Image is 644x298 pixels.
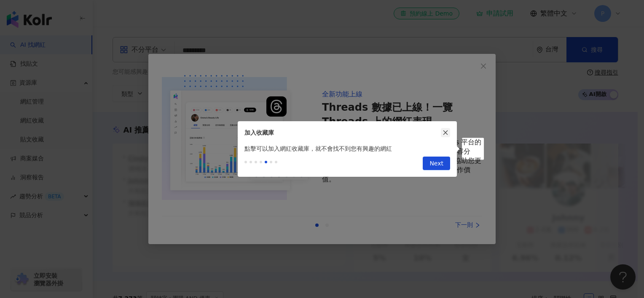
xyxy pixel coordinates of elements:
span: Next [429,157,443,170]
div: 加入收藏庫 [244,128,441,137]
button: Next [423,157,450,170]
button: close [441,128,450,137]
span: close [443,130,448,136]
div: 點擊可以加入網紅收藏庫，就不會找不到您有興趣的網紅 [238,144,457,153]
